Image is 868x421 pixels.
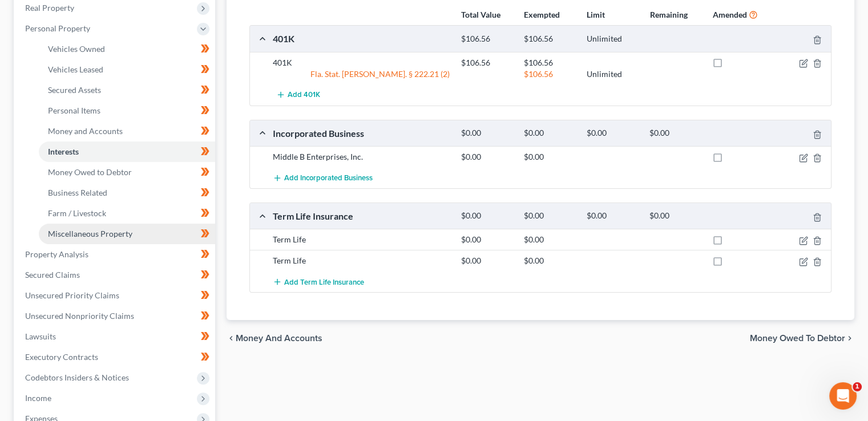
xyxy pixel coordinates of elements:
[518,151,581,163] div: $0.00
[267,68,455,80] div: Fla. Stat. [PERSON_NAME]. § 222.21 (2)
[524,10,560,19] strong: Exempted
[284,173,373,183] span: Add Incorporated Business
[267,255,455,266] div: Term Life
[25,249,88,259] span: Property Analysis
[750,334,854,343] button: Money Owed to Debtor chevron_right
[39,80,215,100] a: Secured Assets
[25,290,119,300] span: Unsecured Priority Claims
[267,57,455,68] div: 401K
[518,211,581,221] div: $0.00
[461,10,500,19] strong: Total Value
[25,373,129,382] span: Codebtors Insiders & Notices
[25,270,80,280] span: Secured Claims
[39,100,215,121] a: Personal Items
[25,3,74,13] span: Real Property
[39,39,215,59] a: Vehicles Owned
[455,211,518,221] div: $0.00
[455,255,518,266] div: $0.00
[750,334,845,343] span: Money Owed to Debtor
[518,57,581,68] div: $106.56
[39,203,215,224] a: Farm / Livestock
[455,234,518,245] div: $0.00
[518,128,581,139] div: $0.00
[39,162,215,183] a: Money Owed to Debtor
[518,68,581,80] div: $106.56
[845,334,854,343] i: chevron_right
[288,91,320,100] span: Add 401K
[273,271,364,292] button: Add Term Life Insurance
[273,84,323,106] button: Add 401K
[48,229,132,238] span: Miscellaneous Property
[267,33,455,44] div: 401K
[581,34,644,44] div: Unlimited
[267,127,455,139] div: Incorporated Business
[25,352,98,362] span: Executory Contracts
[227,334,322,343] button: chevron_left Money and Accounts
[48,147,79,156] span: Interests
[48,64,103,74] span: Vehicles Leased
[284,277,364,286] span: Add Term Life Insurance
[48,126,123,136] span: Money and Accounts
[267,234,455,245] div: Term Life
[455,57,518,68] div: $106.56
[39,141,215,162] a: Interests
[455,151,518,163] div: $0.00
[649,10,687,19] strong: Remaining
[267,151,455,163] div: Middle B Enterprises, Inc.
[713,10,747,19] strong: Amended
[829,382,857,410] iframe: Intercom live chat
[25,393,51,403] span: Income
[39,121,215,141] a: Money and Accounts
[48,44,105,54] span: Vehicles Owned
[16,306,215,326] a: Unsecured Nonpriority Claims
[25,311,134,321] span: Unsecured Nonpriority Claims
[581,128,644,139] div: $0.00
[16,244,215,265] a: Property Analysis
[48,167,132,177] span: Money Owed to Debtor
[518,34,581,44] div: $106.56
[48,208,106,218] span: Farm / Livestock
[16,347,215,367] a: Executory Contracts
[455,128,518,139] div: $0.00
[236,334,322,343] span: Money and Accounts
[16,326,215,347] a: Lawsuits
[267,210,455,222] div: Term Life Insurance
[16,285,215,306] a: Unsecured Priority Claims
[518,255,581,266] div: $0.00
[48,85,101,95] span: Secured Assets
[273,167,373,188] button: Add Incorporated Business
[587,10,605,19] strong: Limit
[48,188,107,197] span: Business Related
[39,224,215,244] a: Miscellaneous Property
[853,382,862,391] span: 1
[227,334,236,343] i: chevron_left
[39,59,215,80] a: Vehicles Leased
[644,128,706,139] div: $0.00
[25,331,56,341] span: Lawsuits
[518,234,581,245] div: $0.00
[48,106,100,115] span: Personal Items
[39,183,215,203] a: Business Related
[455,34,518,44] div: $106.56
[25,23,90,33] span: Personal Property
[581,211,644,221] div: $0.00
[581,68,644,80] div: Unlimited
[16,265,215,285] a: Secured Claims
[644,211,706,221] div: $0.00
